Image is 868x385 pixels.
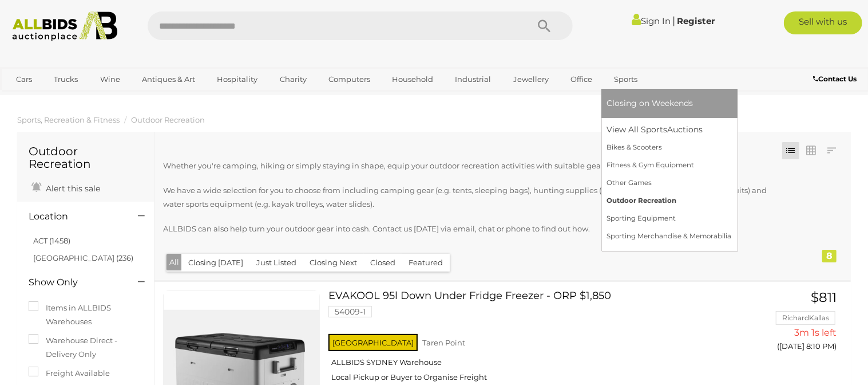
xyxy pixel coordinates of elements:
[402,254,450,272] button: Featured
[29,367,110,380] label: Freight Available
[17,115,120,124] a: Sports, Recreation & Fitness
[29,179,103,196] a: Alert this sale
[134,70,203,89] a: Antiques & Art
[677,15,715,26] a: Register
[181,254,250,272] button: Closing [DATE]
[672,14,675,27] span: |
[46,70,85,89] a: Trucks
[516,11,573,40] button: Search
[385,70,441,89] a: Household
[209,70,265,89] a: Hospitality
[43,183,100,194] span: Alert this sale
[9,89,105,108] a: [GEOGRAPHIC_DATA]
[29,334,142,361] label: Warehouse Direct - Delivery Only
[506,70,556,89] a: Jewellery
[784,11,862,34] a: Sell with us
[811,289,837,305] span: $811
[29,277,121,288] h4: Show Only
[93,70,128,89] a: Wine
[33,253,133,262] a: [GEOGRAPHIC_DATA] (236)
[29,301,142,328] label: Items in ALLBIDS Warehouses
[6,11,124,41] img: Allbids.com.au
[607,70,645,89] a: Sports
[163,222,777,235] p: ALLBIDS can also help turn your outdoor gear into cash. Contact us [DATE] via email, chat or phon...
[563,70,600,89] a: Office
[249,254,303,272] button: Just Listed
[363,254,402,272] button: Closed
[321,70,378,89] a: Computers
[303,254,364,272] button: Closing Next
[813,74,857,83] b: Contact Us
[163,159,777,172] p: Whether you're camping, hiking or simply staying in shape, equip your outdoor recreation activiti...
[9,70,39,89] a: Cars
[33,236,70,245] a: ACT (1458)
[29,211,121,222] h4: Location
[163,184,777,211] p: We have a wide selection for you to choose from including camping gear (e.g. tents, sleeping bags...
[167,254,182,270] button: All
[743,290,839,357] a: $811 RichardKallas 3m 1s left ([DATE] 8:10 PM)
[29,145,142,170] h1: Outdoor Recreation
[822,250,837,262] div: 8
[632,15,671,26] a: Sign In
[272,70,314,89] a: Charity
[448,70,499,89] a: Industrial
[131,115,205,124] a: Outdoor Recreation
[813,73,859,85] a: Contact Us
